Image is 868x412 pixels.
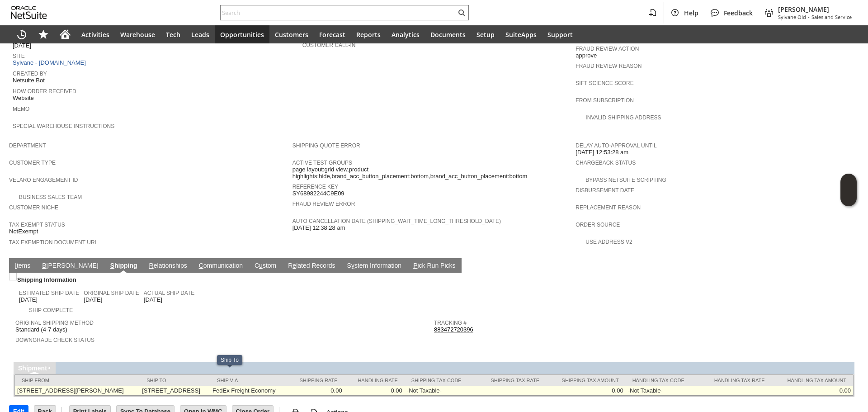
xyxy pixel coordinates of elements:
[585,177,666,183] a: Bypass NetSuite Scripting
[425,25,471,43] a: Documents
[275,30,308,39] span: Customers
[160,25,186,43] a: Tech
[319,30,345,39] span: Forecast
[576,46,639,52] a: Fraud Review Action
[483,378,539,383] div: Shipping Tax Rate
[144,290,194,296] a: Actual Ship Date
[221,7,456,18] input: Search
[33,25,54,43] div: Shortcuts
[778,378,847,383] div: Handling Tax Amount
[15,337,94,343] a: Downgrade Check Status
[16,29,27,40] svg: Recent Records
[18,365,47,372] a: Shipment
[42,262,46,269] span: B
[405,386,476,395] td: -Not Taxable-
[314,25,351,43] a: Forecast
[13,77,45,84] span: Netsuite Bot
[108,262,140,270] a: Shipping
[215,25,269,43] a: Opportunities
[38,29,49,40] svg: Shortcuts
[392,30,420,39] span: Analytics
[81,30,109,39] span: Activities
[345,262,404,270] a: System Information
[706,378,765,383] div: Handling Tax Rate
[140,386,210,395] td: [STREET_ADDRESS]
[84,296,102,303] span: [DATE]
[9,177,78,183] a: Velaro Engagement ID
[252,262,278,270] a: Custom
[411,262,458,270] a: Pick Run Picks
[76,25,115,43] a: Activities
[576,187,634,194] a: Disbursement Date
[9,160,56,166] a: Customer Type
[210,386,286,395] td: FedEx Freight Economy
[772,386,854,395] td: 0.00
[191,30,209,39] span: Leads
[293,378,337,383] div: Shipping Rate
[292,160,352,166] a: Active Test Groups
[259,262,263,269] span: u
[13,88,76,95] a: How Order Received
[626,386,699,395] td: -Not Taxable-
[434,326,473,333] a: 883472720396
[13,123,114,129] a: Special Warehouse Instructions
[471,25,500,43] a: Setup
[576,160,636,166] a: Chargeback Status
[166,30,180,39] span: Tech
[430,30,466,39] span: Documents
[22,365,26,372] span: h
[221,357,239,363] div: Ship To
[269,25,314,43] a: Customers
[292,201,355,207] a: Fraud Review Error
[60,29,71,40] svg: Home
[147,262,189,270] a: Relationships
[286,386,344,395] td: 0.00
[146,378,203,383] div: Ship To
[15,275,430,285] div: Shipping Information
[344,386,405,395] td: 0.00
[29,307,73,313] a: Ship Complete
[778,5,852,14] span: [PERSON_NAME]
[144,296,162,303] span: [DATE]
[542,25,578,43] a: Support
[576,63,642,69] a: Fraud Review Reason
[115,25,160,43] a: Warehouse
[13,42,31,49] span: [DATE]
[632,378,693,383] div: Handling Tax Code
[149,262,154,269] span: R
[199,262,203,269] span: C
[585,239,632,245] a: Use Address V2
[351,25,386,43] a: Reports
[13,53,25,59] a: Site
[413,262,417,269] span: P
[476,30,495,39] span: Setup
[546,386,626,395] td: 0.00
[197,262,245,270] a: Communication
[808,14,810,20] span: -
[292,190,344,197] span: SY68982244C9E09
[840,174,857,206] iframe: Click here to launch Oracle Guided Learning Help Panel
[684,9,698,17] span: Help
[576,222,620,228] a: Order Source
[576,204,641,211] a: Replacement reason
[9,228,38,235] span: NotExempt
[585,114,661,121] a: Invalid Shipping Address
[505,30,537,39] span: SuiteApps
[411,378,469,383] div: Shipping Tax Code
[19,296,38,303] span: [DATE]
[434,320,467,326] a: Tracking #
[292,184,338,190] a: Reference Key
[220,30,264,39] span: Opportunities
[54,25,76,43] a: Home
[386,25,425,43] a: Analytics
[811,14,852,20] span: Sales and Service
[576,52,597,59] span: approve
[292,166,571,180] span: page layout:grid view,product highlights:hide,brand_acc_button_placement:bottom,brand_acc_button_...
[843,260,854,271] a: Unrolled view on
[576,80,633,86] a: Sift Science Score
[547,30,573,39] span: Support
[576,149,628,156] span: [DATE] 12:53:28 am
[13,59,88,66] a: Sylvane - [DOMAIN_NAME]
[576,142,656,149] a: Delay Auto-Approval Until
[19,290,79,296] a: Estimated Ship Date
